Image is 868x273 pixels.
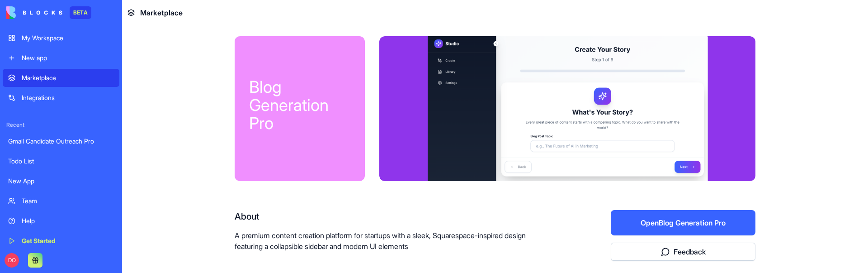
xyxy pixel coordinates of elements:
div: Blog Generation Pro [249,78,350,132]
span: Recent [3,121,119,129]
div: Todo List [8,157,114,166]
a: BETA [6,6,91,19]
a: Get Started [3,232,119,250]
div: About [235,210,553,223]
div: Marketplace [22,73,114,82]
button: OpenBlog Generation Pro [611,210,755,235]
div: New app [22,53,114,62]
div: BETA [70,6,91,19]
button: Feedback [611,243,755,261]
a: New App [3,172,119,190]
a: New app [3,49,119,67]
img: logo [6,6,62,19]
a: Integrations [3,89,119,107]
a: Help [3,212,119,230]
p: A premium content creation platform for startups with a sleek, Squarespace-inspired design featur... [235,230,553,252]
a: My Workspace [3,29,119,47]
div: Get Started [22,236,114,245]
span: DO [5,253,19,268]
div: Help [22,216,114,225]
a: Marketplace [3,69,119,87]
span: Marketplace [140,7,183,18]
div: Gmail Candidate Outreach Pro [8,137,114,146]
div: Integrations [22,93,114,102]
div: Team [22,196,114,206]
div: My Workspace [22,34,114,43]
a: Gmail Candidate Outreach Pro [3,132,119,150]
div: New App [8,177,114,186]
a: Todo List [3,152,119,170]
a: Team [3,192,119,210]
